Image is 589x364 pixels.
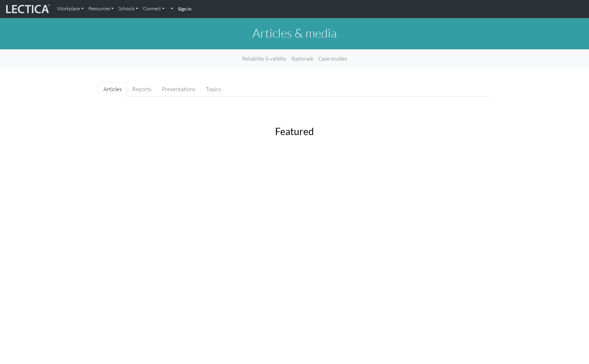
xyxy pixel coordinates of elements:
[141,2,167,15] a: Connect
[5,3,50,15] img: lecticalive
[157,82,201,97] a: Presentations
[127,82,157,97] a: Reports
[55,2,86,15] a: Workplace
[175,2,194,15] a: Sign in
[86,2,116,15] a: Resources
[178,6,191,12] strong: Sign in
[98,26,491,40] h1: Articles & media
[201,82,226,97] a: Topics
[289,52,316,65] a: Rationale
[135,126,454,137] h2: Featured
[240,52,289,65] a: Reliability & validity
[316,52,350,65] a: Case studies
[116,2,141,15] a: Schools
[98,82,127,97] a: Articles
